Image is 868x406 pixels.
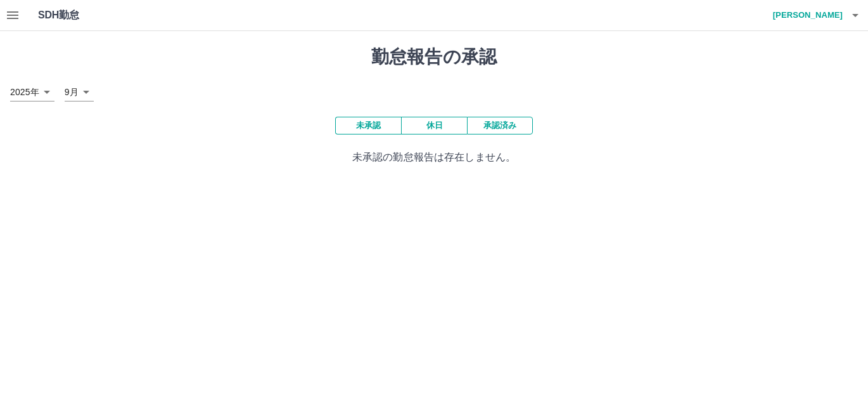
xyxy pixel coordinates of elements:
button: 休日 [401,117,467,134]
button: 承認済み [467,117,533,134]
div: 9月 [65,83,94,101]
h1: 勤怠報告の承認 [10,46,858,68]
p: 未承認の勤怠報告は存在しません。 [10,150,858,165]
div: 2025年 [10,83,54,101]
button: 未承認 [335,117,401,134]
